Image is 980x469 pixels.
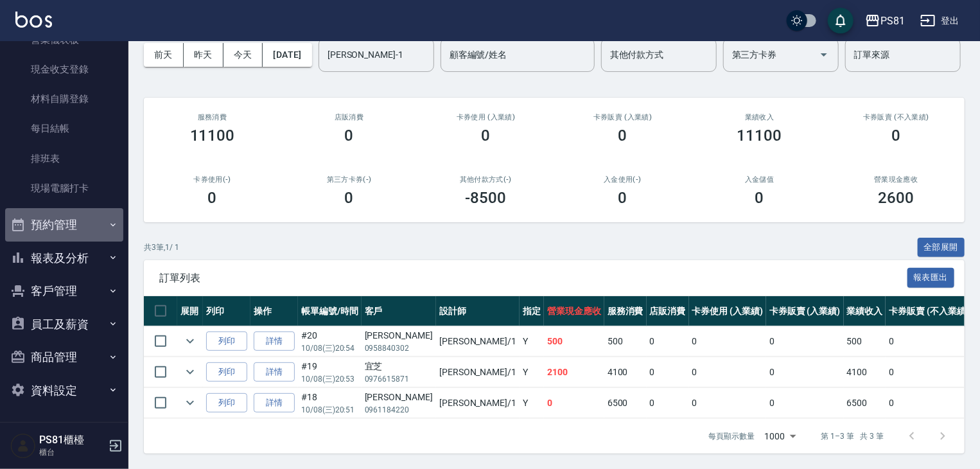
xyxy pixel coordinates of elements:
a: 詳情 [254,332,295,351]
th: 設計師 [436,296,520,326]
button: expand row [180,362,200,382]
button: 員工及薪資 [5,308,123,341]
td: 0 [647,326,689,357]
button: 商品管理 [5,341,123,374]
h2: 入金使用(-) [570,175,676,184]
td: 0 [766,388,844,418]
h2: 業績收入 [706,113,812,121]
button: 昨天 [184,43,223,67]
th: 客戶 [362,296,436,326]
td: 0 [886,326,972,357]
a: 現場電腦打卡 [5,173,123,203]
td: 0 [886,388,972,418]
h3: 11100 [737,127,782,145]
button: 列印 [206,332,247,351]
p: 0958840302 [365,342,433,354]
td: 0 [689,357,767,387]
button: Open [814,44,834,65]
td: 500 [544,326,604,357]
td: Y [520,326,544,357]
th: 卡券販賣 (不入業績) [886,296,972,326]
a: 每日結帳 [5,114,123,143]
h2: 營業現金應收 [843,175,949,184]
p: 第 1–3 筆 共 3 筆 [821,430,884,442]
p: 0961184220 [365,404,433,416]
h2: 入金儲值 [706,175,812,184]
p: 10/08 (三) 20:51 [301,404,358,416]
span: 訂單列表 [159,272,907,285]
button: [DATE] [263,43,311,67]
button: PS81 [860,8,910,34]
button: 資料設定 [5,374,123,407]
h3: 2600 [879,189,914,207]
button: 列印 [206,393,247,413]
button: expand row [180,393,200,412]
td: Y [520,388,544,418]
button: expand row [180,332,200,351]
h2: 卡券販賣 (不入業績) [843,113,949,121]
h3: 0 [345,189,354,207]
p: 0976615871 [365,373,433,385]
td: #19 [298,357,362,387]
img: Person [10,433,36,459]
h5: PS81櫃檯 [39,434,105,447]
button: 客戶管理 [5,274,123,308]
td: [PERSON_NAME] /1 [436,326,520,357]
th: 店販消費 [647,296,689,326]
button: save [828,8,853,33]
td: 500 [844,326,886,357]
p: 10/08 (三) 20:53 [301,373,358,385]
a: 排班表 [5,144,123,173]
th: 卡券販賣 (入業績) [766,296,844,326]
button: 前天 [144,43,184,67]
td: Y [520,357,544,387]
h2: 卡券使用 (入業績) [433,113,539,121]
th: 帳單編號/時間 [298,296,362,326]
div: [PERSON_NAME] [365,391,433,404]
td: 500 [604,326,647,357]
div: [PERSON_NAME] [365,329,433,342]
td: [PERSON_NAME] /1 [436,357,520,387]
td: 0 [766,326,844,357]
a: 材料自購登錄 [5,84,123,114]
td: 4100 [844,357,886,387]
th: 指定 [520,296,544,326]
td: 0 [886,357,972,387]
th: 列印 [203,296,250,326]
label: 設計師編號/姓名 [328,32,378,42]
button: 報表匯出 [907,268,955,288]
p: 櫃台 [39,447,105,458]
button: 今天 [223,43,263,67]
h2: 其他付款方式(-) [433,175,539,184]
td: 2100 [544,357,604,387]
h3: 0 [618,127,627,145]
h3: 11100 [190,127,235,145]
h3: 0 [482,127,491,145]
td: 0 [647,388,689,418]
h3: 服務消費 [159,113,265,121]
a: 報表匯出 [907,271,955,283]
p: 每頁顯示數量 [708,430,755,442]
div: 1000 [760,419,801,454]
p: 共 3 筆, 1 / 1 [144,242,179,253]
img: Logo [15,12,52,28]
h3: 0 [755,189,764,207]
th: 營業現金應收 [544,296,604,326]
p: 10/08 (三) 20:54 [301,342,358,354]
td: 0 [647,357,689,387]
a: 詳情 [254,362,295,382]
td: 0 [544,388,604,418]
div: 宜芝 [365,360,433,373]
td: 4100 [604,357,647,387]
h3: 0 [345,127,354,145]
h3: 0 [892,127,901,145]
h3: 0 [208,189,217,207]
button: 全部展開 [918,238,965,258]
td: [PERSON_NAME] /1 [436,388,520,418]
td: 6500 [604,388,647,418]
td: 6500 [844,388,886,418]
th: 卡券使用 (入業績) [689,296,767,326]
button: 登出 [915,9,965,33]
td: 0 [689,326,767,357]
th: 服務消費 [604,296,647,326]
